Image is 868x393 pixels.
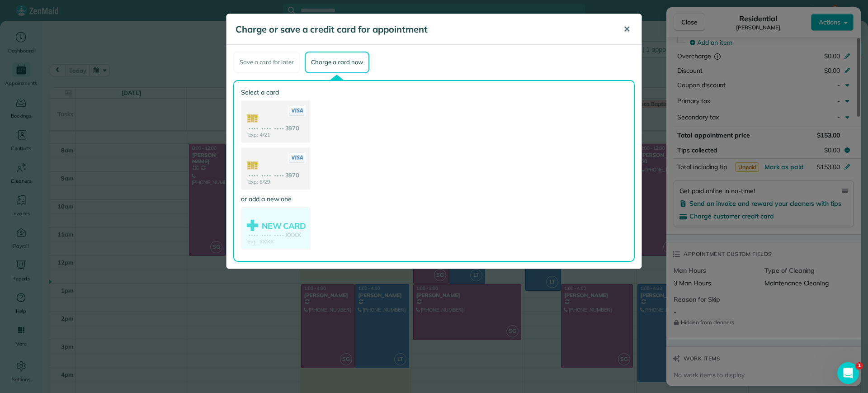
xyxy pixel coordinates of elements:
span: ✕ [623,24,630,34]
div: Save a card for later [233,52,300,73]
label: or add a new one [241,194,311,204]
span: 1 [856,362,863,369]
label: Select a card [241,88,311,97]
h5: Charge or save a credit card for appointment [236,23,611,36]
iframe: Intercom live chat [837,362,859,384]
div: Charge a card now [305,52,369,73]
